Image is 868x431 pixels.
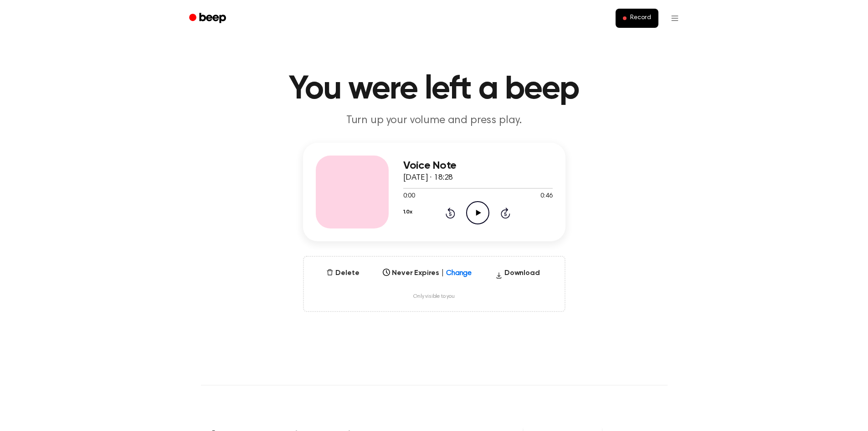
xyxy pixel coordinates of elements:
button: Delete [323,268,363,279]
span: 0:46 [540,192,552,201]
span: [DATE] · 18:28 [403,174,453,182]
span: Only visible to you [413,293,455,300]
span: 0:00 [403,192,415,201]
button: Open menu [664,7,686,29]
a: Beep [183,10,234,27]
p: Turn up your volume and press play. [259,113,609,128]
button: 1.0x [403,204,412,220]
button: Record [616,9,658,28]
span: Record [630,14,651,22]
h3: Voice Note [403,160,553,172]
h1: You were left a beep [201,73,668,106]
button: Download [492,268,544,282]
